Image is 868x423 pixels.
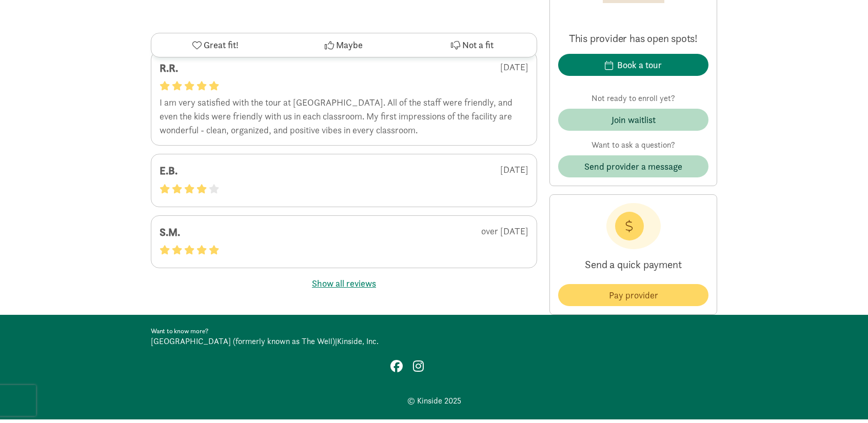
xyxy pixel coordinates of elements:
div: S.M. [160,224,285,240]
button: Maybe [280,33,408,57]
button: Show all reviews [312,276,376,290]
div: R.R. [160,60,285,76]
div: I am very satisfied with the tour at [GEOGRAPHIC_DATA]. All of the staff were friendly, and even ... [160,95,528,137]
div: © Kinside 2025 [151,395,717,407]
button: Send provider a message [558,155,708,177]
span: Pay provider [609,288,658,302]
span: Great fit! [204,38,239,52]
div: Book a tour [617,58,662,72]
p: Not ready to enroll yet? [558,92,708,105]
button: Book a tour [558,54,708,76]
a: Kinside, Inc. [337,336,379,347]
div: | [151,335,428,348]
span: Not a fit [462,38,494,52]
div: over [DATE] [285,224,528,245]
span: Send provider a message [584,159,682,173]
p: Want to ask a question? [558,139,708,151]
div: E.B. [160,163,285,179]
div: [DATE] [285,60,528,80]
button: Great fit! [151,33,280,57]
a: [GEOGRAPHIC_DATA] (formerly known as The Well) [151,336,335,347]
div: Join waitlist [611,113,656,127]
span: Maybe [336,38,363,52]
p: This provider has open spots! [558,31,708,46]
button: Not a fit [408,33,537,57]
div: Reviews [151,11,537,39]
button: Join waitlist [558,109,708,131]
div: [DATE] [285,163,528,183]
p: Send a quick payment [558,249,708,280]
strong: Want to know more? [151,327,208,335]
